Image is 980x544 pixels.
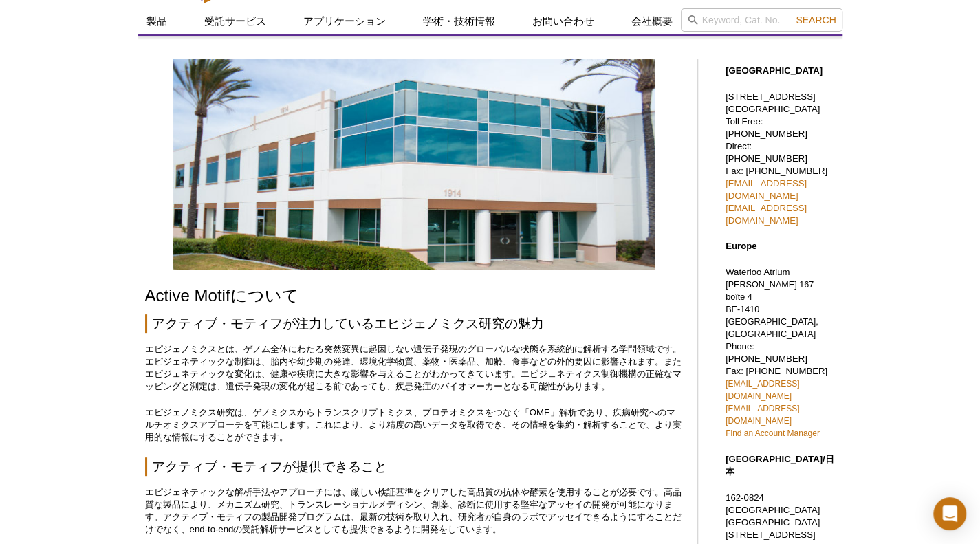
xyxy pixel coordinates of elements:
[145,314,684,333] h2: アクティブ・モティフが注力しているエピジェノミクス研究の魅力
[623,8,681,34] a: 会社概要
[138,8,175,34] a: 製品
[726,91,836,227] p: [STREET_ADDRESS] [GEOGRAPHIC_DATA] Toll Free: [PHONE_NUMBER] Direct: [PHONE_NUMBER] Fax: [PHONE_N...
[295,8,394,34] a: アプリケーション
[726,379,799,401] a: [EMAIL_ADDRESS][DOMAIN_NAME]
[726,241,756,251] strong: Europe
[145,287,684,307] h1: Active Motifについて
[796,14,836,25] span: Search
[145,406,684,444] p: エピジェノミクス研究は、ゲノミクスからトランスクリプトミクス、プロテオミクスをつなぐ「OME」解析であり、疾病研究へのマルチオミクスアプローチを可能にします。これにより、より精度の高いデータを取...
[726,203,807,226] a: [EMAIL_ADDRESS][DOMAIN_NAME]
[726,280,821,339] span: [PERSON_NAME] 167 – boîte 4 BE-1410 [GEOGRAPHIC_DATA], [GEOGRAPHIC_DATA]
[726,404,799,426] a: [EMAIL_ADDRESS][DOMAIN_NAME]
[726,178,807,201] a: [EMAIL_ADDRESS][DOMAIN_NAME]
[726,65,823,76] strong: [GEOGRAPHIC_DATA]
[524,8,602,34] a: お問い合わせ
[681,8,842,32] input: Keyword, Cat. No.
[726,454,834,477] strong: [GEOGRAPHIC_DATA]/日本
[726,266,836,439] p: Waterloo Atrium Phone: [PHONE_NUMBER] Fax: [PHONE_NUMBER]
[145,457,684,476] h2: アクティブ・モティフが提供できること
[145,486,684,536] p: エピジェネティックな解析手法やアプローチには、厳しい検証基準をクリアした高品質の抗体や酵素を使用することが必要です。高品質な製品により、メカニズム研究、トランスレーショナルメディシン、創薬、診断...
[196,8,274,34] a: 受託サービス
[145,343,684,393] p: エピジェノミクスとは、ゲノム全体にわたる突然変異に起因しない遺伝子発現のグローバルな状態を系統的に解析する学問領域です。エピジェネティックな制御は、胎内や幼少期の発達、環境化学物質、薬物・医薬品...
[726,428,820,438] a: Find an Account Manager
[792,14,840,26] button: Search
[933,497,966,530] div: Open Intercom Messenger
[415,8,503,34] a: 学術・技術情報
